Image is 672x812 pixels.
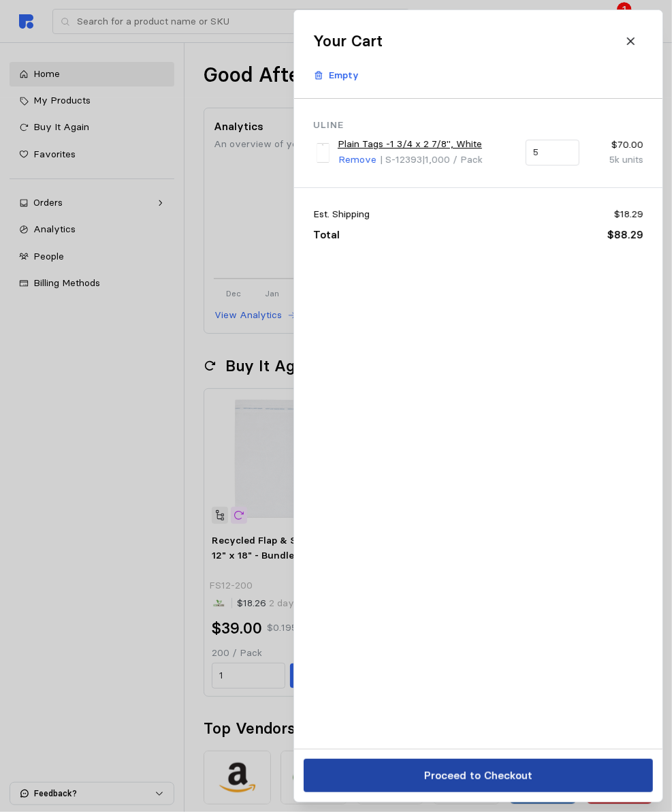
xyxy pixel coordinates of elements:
img: S-12393 [313,143,333,163]
a: Plain Tags -1 3/4 x 2 7/8", White [338,137,482,152]
button: Proceed to Checkout [304,759,653,792]
p: Proceed to Checkout [423,767,532,784]
p: $88.29 [607,226,643,243]
p: Est. Shipping [313,207,370,222]
p: Empty [329,68,359,83]
p: Uline [313,118,643,133]
p: Total [313,226,340,243]
p: $70.00 [589,138,643,153]
input: Qty [533,140,571,165]
button: Remove [338,152,377,168]
button: Empty [306,63,366,89]
h2: Your Cart [313,31,383,52]
span: | 1,000 / Pack [421,153,482,166]
p: Remove [338,153,377,168]
p: 5k units [589,153,643,168]
span: | S-12393 [379,153,421,166]
p: $18.29 [613,207,643,222]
